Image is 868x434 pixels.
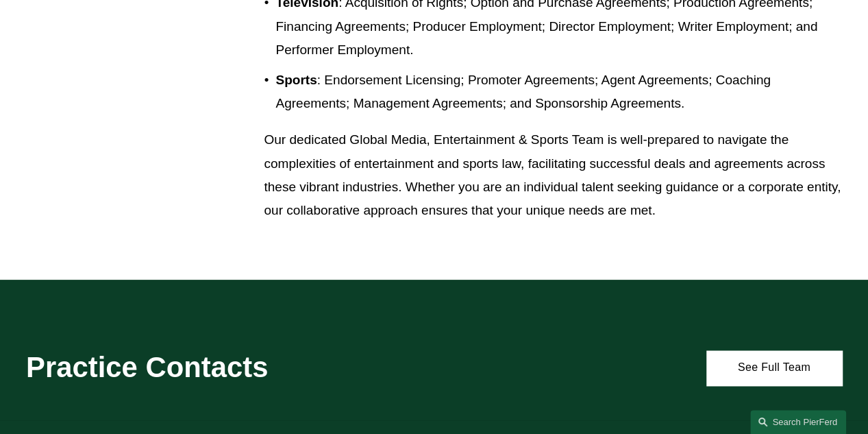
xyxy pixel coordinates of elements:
p: : Endorsement Licensing; Promoter Agreements; Agent Agreements; Coaching Agreements; Management A... [275,69,842,116]
a: See Full Team [706,350,843,385]
strong: Sports [275,73,317,87]
a: Search this site [750,410,846,434]
h2: Practice Contacts [26,350,400,385]
p: Our dedicated Global Media, Entertainment & Sports Team is well-prepared to navigate the complexi... [264,128,842,222]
